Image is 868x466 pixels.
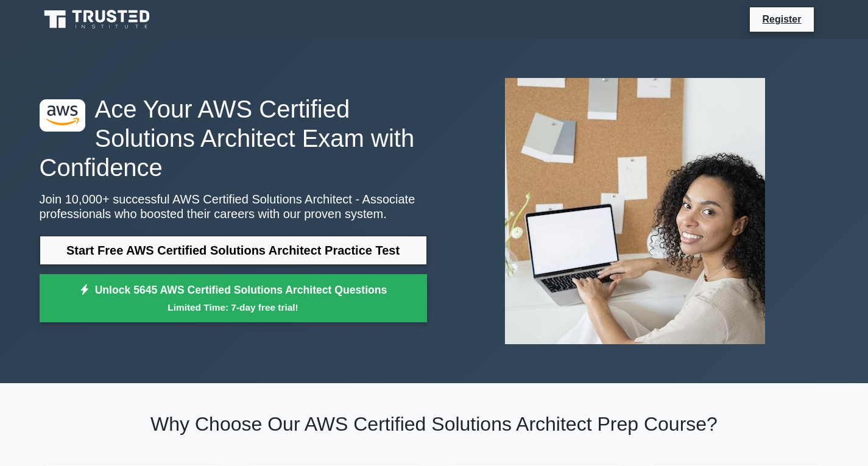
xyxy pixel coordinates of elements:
[40,192,427,221] p: Join 10,000+ successful AWS Certified Solutions Architect - Associate professionals who boosted t...
[755,12,808,27] a: Register
[55,300,412,314] small: Limited Time: 7-day free trial!
[40,94,427,182] h1: Ace Your AWS Certified Solutions Architect Exam with Confidence
[40,274,427,323] a: Unlock 5645 AWS Certified Solutions Architect QuestionsLimited Time: 7-day free trial!
[40,236,427,265] a: Start Free AWS Certified Solutions Architect Practice Test
[40,412,829,436] h2: Why Choose Our AWS Certified Solutions Architect Prep Course?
